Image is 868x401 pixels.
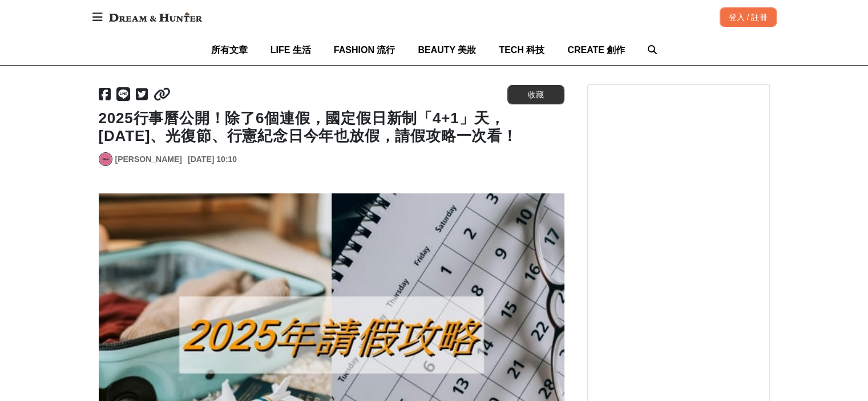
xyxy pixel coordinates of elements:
span: TECH 科技 [499,45,544,55]
img: Avatar [99,153,112,165]
img: Dream & Hunter [103,7,208,27]
a: LIFE 生活 [271,35,311,65]
h1: 2025行事曆公開！除了6個連假，國定假日新制「4+1」天，[DATE]、光復節、行憲紀念日今年也放假，請假攻略一次看！ [99,110,564,145]
a: CREATE 創作 [567,35,625,65]
span: FASHION 流行 [334,45,395,55]
a: FASHION 流行 [334,35,395,65]
a: BEAUTY 美妝 [418,35,476,65]
a: 所有文章 [211,35,248,65]
span: 所有文章 [211,45,248,55]
a: [PERSON_NAME] [115,153,182,165]
a: Avatar [99,152,112,166]
span: CREATE 創作 [567,45,625,55]
button: 收藏 [507,85,564,104]
span: LIFE 生活 [271,45,311,55]
a: TECH 科技 [499,35,544,65]
div: 登入 / 註冊 [720,7,777,27]
span: BEAUTY 美妝 [418,45,476,55]
div: [DATE] 10:10 [188,153,237,165]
